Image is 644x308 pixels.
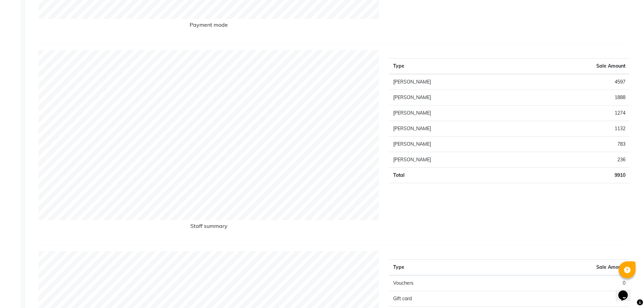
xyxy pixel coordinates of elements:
[389,275,509,291] td: Vouchers
[522,105,629,121] td: 1274
[389,121,522,137] td: [PERSON_NAME]
[389,90,522,105] td: [PERSON_NAME]
[389,291,509,307] td: Gift card
[389,168,522,183] td: Total
[522,152,629,168] td: 236
[39,223,379,232] h6: Staff summary
[389,137,522,152] td: [PERSON_NAME]
[509,260,629,276] th: Sale Amount
[509,275,629,291] td: 0
[509,291,629,307] td: 0
[389,74,522,90] td: [PERSON_NAME]
[39,22,379,31] h6: Payment mode
[522,74,629,90] td: 4597
[389,152,522,168] td: [PERSON_NAME]
[522,90,629,105] td: 1888
[522,58,629,74] th: Sale Amount
[522,137,629,152] td: 783
[616,281,637,301] iframe: chat widget
[522,168,629,183] td: 9910
[389,58,522,74] th: Type
[389,105,522,121] td: [PERSON_NAME]
[389,260,509,276] th: Type
[522,121,629,137] td: 1132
